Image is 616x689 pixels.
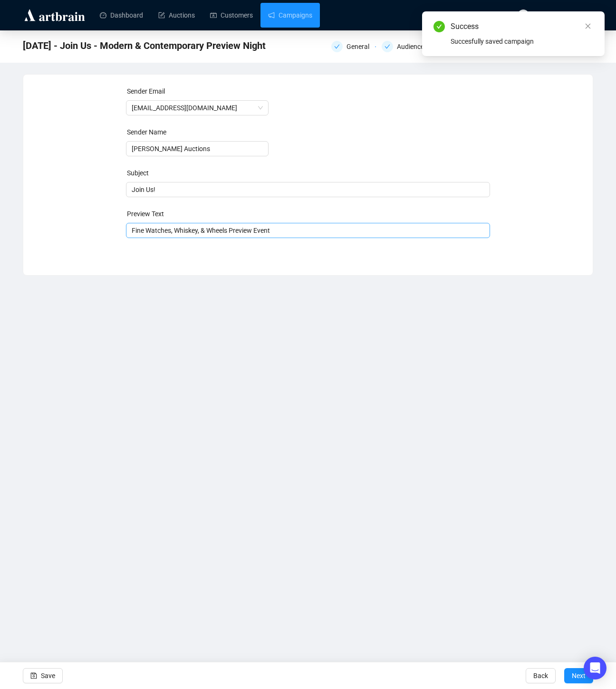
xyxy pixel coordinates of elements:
[564,668,593,683] button: Next
[451,36,593,47] div: Succesfully saved campaign
[331,41,376,52] div: General
[41,662,55,689] span: Save
[433,21,445,32] span: check-circle
[127,209,491,219] div: Preview Text
[23,8,87,23] img: logo
[210,3,253,28] a: Customers
[334,44,340,49] span: check
[572,662,586,689] span: Next
[30,672,37,679] span: save
[132,101,263,115] span: info@lelandlittle.com
[127,128,166,136] label: Sender Name
[382,41,426,52] div: Audience
[127,87,165,95] label: Sender Email
[158,3,195,28] a: Auctions
[346,41,375,52] div: General
[585,23,591,29] span: close
[451,21,593,32] div: Success
[533,662,548,689] span: Back
[100,3,143,28] a: Dashboard
[397,41,430,52] div: Audience
[268,3,312,28] a: Campaigns
[23,668,63,683] button: Save
[584,657,606,679] div: Open Intercom Messenger
[23,38,266,53] span: 10/8/25 - Join Us - Modern & Contemporary Preview Night
[526,668,556,683] button: Back
[385,44,390,49] span: check
[583,21,593,31] a: Close
[127,168,491,178] div: Subject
